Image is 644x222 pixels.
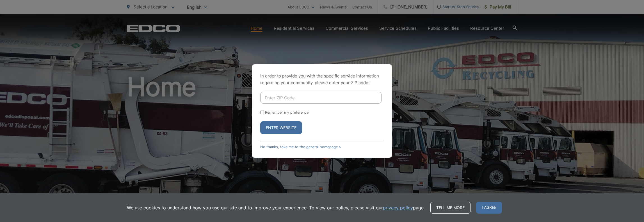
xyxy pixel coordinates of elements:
p: We use cookies to understand how you use our site and to improve your experience. To view our pol... [127,204,425,211]
p: In order to provide you with the specific service information regarding your community, please en... [260,73,384,86]
label: Remember my preference [265,110,309,115]
a: Tell me more [430,202,471,214]
span: I agree [476,202,502,214]
button: Enter Website [260,121,302,134]
input: Enter ZIP Code [260,92,382,104]
a: privacy policy [383,204,413,211]
a: No thanks, take me to the general homepage > [260,145,341,149]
